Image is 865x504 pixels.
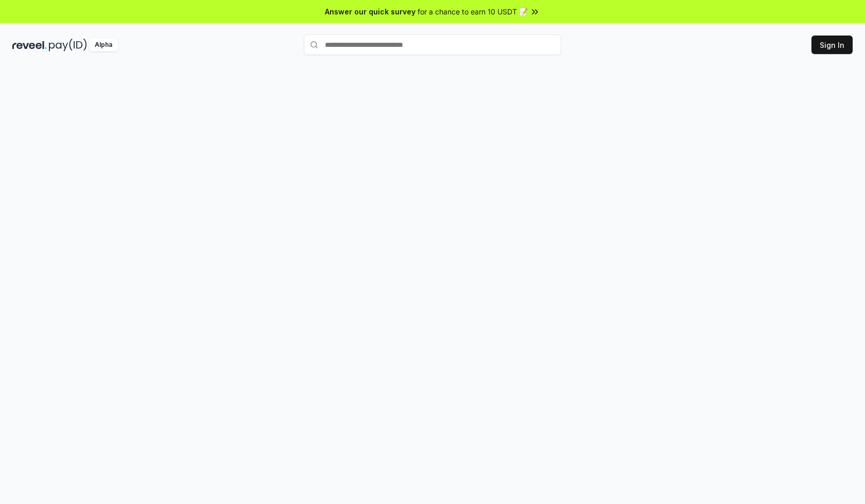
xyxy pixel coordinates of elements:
[811,36,853,54] button: Sign In
[325,6,416,17] span: Answer our quick survey
[12,39,47,51] img: reveel_dark
[49,39,87,51] img: pay_id
[418,6,528,17] span: for a chance to earn 10 USDT 📝
[89,39,118,51] div: Alpha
